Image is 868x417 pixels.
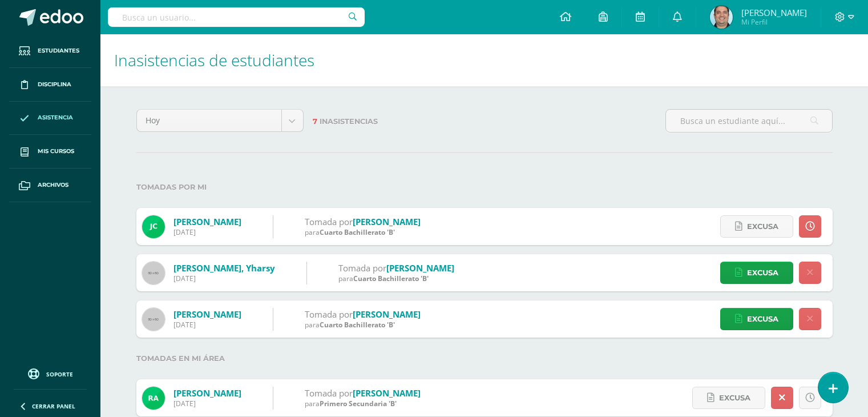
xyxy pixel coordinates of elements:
div: [DATE] [173,320,241,330]
div: para [338,274,454,283]
span: Excusa [747,262,778,283]
span: Tomada por [305,308,353,320]
a: [PERSON_NAME] [173,216,241,227]
a: Excusa [720,262,793,284]
span: Mis cursos [38,147,74,156]
a: Soporte [14,366,87,381]
label: Tomadas en mi área [136,347,833,370]
span: Cuarto Bachillerato 'B' [353,274,429,283]
span: Cerrar panel [32,402,75,410]
span: Excusa [747,216,778,237]
label: Tomadas por mi [136,175,833,199]
span: Primero Secundaria 'B' [320,399,397,408]
span: Cuarto Bachillerato 'B' [320,320,395,330]
img: e73e36176cd596232d986fe5ddd2832d.png [710,6,733,29]
span: Tomada por [305,387,353,399]
a: [PERSON_NAME] [173,387,241,399]
a: [PERSON_NAME] [173,308,241,320]
img: 2a2ba87424eb5b19f5a68e9405e6d9bf.png [142,387,165,410]
a: Estudiantes [9,34,91,68]
input: Busca un usuario... [108,7,365,27]
span: Tomada por [338,262,386,274]
span: Archivos [38,181,68,190]
a: [PERSON_NAME] [386,262,454,274]
a: Asistencia [9,102,91,135]
a: [PERSON_NAME], Yharsy [173,262,275,274]
a: [PERSON_NAME] [353,387,421,399]
input: Busca un estudiante aquí... [666,110,832,132]
span: Excusa [747,308,778,330]
a: Archivos [9,169,91,202]
div: para [305,399,421,408]
span: Tomada por [305,216,353,227]
span: Asistencia [38,113,73,122]
div: para [305,320,421,330]
div: para [305,227,421,237]
span: Inasistencias [320,117,378,126]
span: 7 [313,117,317,126]
span: Excusa [719,387,750,408]
a: Disciplina [9,68,91,102]
span: Mi Perfil [741,17,807,27]
div: [DATE] [173,227,241,237]
a: Hoy [137,110,303,131]
span: Cuarto Bachillerato 'B' [320,227,395,237]
span: Soporte [46,370,73,378]
a: Excusa [720,308,793,330]
span: Estudiantes [38,46,79,55]
span: Inasistencias de estudiantes [114,49,314,71]
div: [DATE] [173,399,241,408]
div: [DATE] [173,274,275,283]
img: 60x60 [142,308,165,331]
span: [PERSON_NAME] [741,7,807,18]
img: 60x60 [142,262,165,284]
span: Hoy [146,110,273,131]
a: Excusa [692,387,765,409]
img: af3b3752ad9395b41dcd98ab805fac14.png [142,215,165,238]
a: [PERSON_NAME] [353,308,421,320]
a: Excusa [720,215,793,238]
a: Mis cursos [9,135,91,169]
span: Disciplina [38,80,71,89]
a: [PERSON_NAME] [353,216,421,227]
